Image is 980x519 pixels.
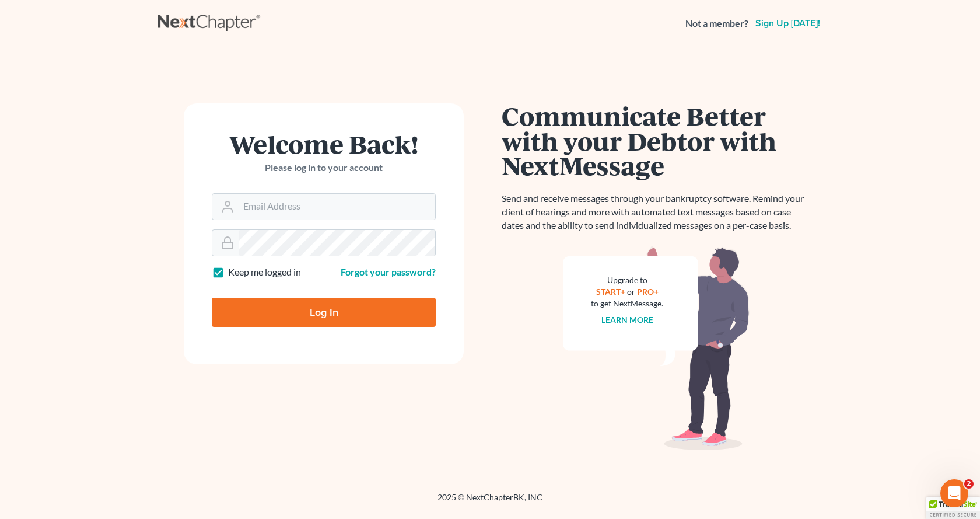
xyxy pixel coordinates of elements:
[212,161,436,175] p: Please log in to your account
[637,287,659,297] a: PRO+
[601,315,653,325] a: Learn more
[212,131,436,156] h1: Welcome Back!
[685,17,748,30] strong: Not a member?
[753,19,822,28] a: Sign up [DATE]!
[964,479,974,489] span: 2
[591,274,663,286] div: Upgrade to
[591,298,663,309] div: to get NextMessage.
[502,192,811,232] p: Send and receive messages through your bankruptcy software. Remind your client of hearings and mo...
[239,194,435,220] input: Email Address
[212,298,436,327] input: Log In
[341,266,436,277] a: Forgot your password?
[157,492,822,513] div: 2025 © NextChapterBK, INC
[228,266,301,279] label: Keep me logged in
[627,287,635,297] span: or
[940,479,968,507] iframe: Intercom live chat
[596,287,625,297] a: START+
[563,246,750,451] img: nextmessage_bg-59042aed3d76b12b5cd301f8e5b87938c9018125f34e5fa2b7a6b67550977c72.svg
[926,497,980,519] div: TrustedSite Certified
[502,103,811,178] h1: Communicate Better with your Debtor with NextMessage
